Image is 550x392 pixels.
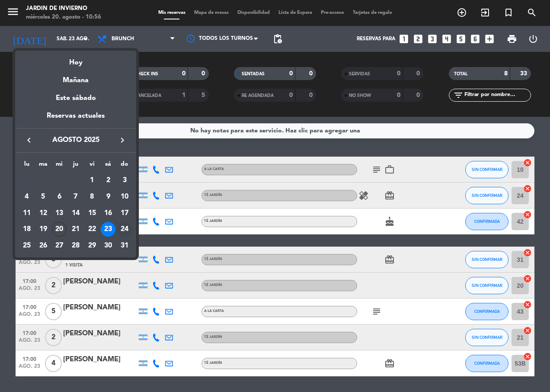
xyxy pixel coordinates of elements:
td: 28 de agosto de 2025 [67,238,84,254]
div: Mañana [15,68,136,86]
td: 16 de agosto de 2025 [100,205,117,222]
div: 19 [36,222,51,237]
th: martes [35,159,51,173]
td: 27 de agosto de 2025 [51,238,67,254]
div: 28 [68,238,83,253]
td: 15 de agosto de 2025 [84,205,100,222]
div: 5 [36,190,51,204]
th: viernes [84,159,100,173]
td: 23 de agosto de 2025 [100,221,117,238]
div: 23 [101,222,115,237]
div: 31 [117,238,132,253]
span: agosto 2025 [37,135,115,146]
div: 8 [85,190,99,204]
td: 24 de agosto de 2025 [116,221,133,238]
td: 6 de agosto de 2025 [51,189,67,205]
div: 1 [85,173,99,188]
div: 11 [19,206,34,221]
td: 29 de agosto de 2025 [84,238,100,254]
td: 8 de agosto de 2025 [84,189,100,205]
div: Hoy [15,51,136,68]
th: jueves [67,159,84,173]
div: 13 [52,206,67,221]
td: 4 de agosto de 2025 [19,189,35,205]
div: 2 [101,173,115,188]
div: 21 [68,222,83,237]
div: Reservas actuales [15,110,136,128]
td: 14 de agosto de 2025 [67,205,84,222]
td: 17 de agosto de 2025 [116,205,133,222]
button: keyboard_arrow_right [115,135,130,146]
div: 4 [19,190,34,204]
td: 20 de agosto de 2025 [51,221,67,238]
div: 20 [52,222,67,237]
td: 22 de agosto de 2025 [84,221,100,238]
div: 29 [85,238,99,253]
div: 18 [19,222,34,237]
td: 26 de agosto de 2025 [35,238,51,254]
div: 22 [85,222,99,237]
td: 7 de agosto de 2025 [67,189,84,205]
div: 10 [117,190,132,204]
th: lunes [19,159,35,173]
div: 12 [36,206,51,221]
div: 25 [19,238,34,253]
td: 31 de agosto de 2025 [116,238,133,254]
td: 30 de agosto de 2025 [100,238,117,254]
td: 12 de agosto de 2025 [35,205,51,222]
td: AGO. [19,172,84,189]
td: 9 de agosto de 2025 [100,189,117,205]
div: 30 [101,238,115,253]
div: Este sábado [15,86,136,110]
td: 11 de agosto de 2025 [19,205,35,222]
td: 3 de agosto de 2025 [116,172,133,189]
div: 17 [117,206,132,221]
td: 21 de agosto de 2025 [67,221,84,238]
td: 1 de agosto de 2025 [84,172,100,189]
th: miércoles [51,159,67,173]
div: 3 [117,173,132,188]
div: 27 [52,238,67,253]
td: 10 de agosto de 2025 [116,189,133,205]
div: 16 [101,206,115,221]
th: sábado [100,159,117,173]
div: 7 [68,190,83,204]
button: keyboard_arrow_left [21,135,37,146]
td: 2 de agosto de 2025 [100,172,117,189]
i: keyboard_arrow_left [24,135,34,145]
div: 24 [117,222,132,237]
td: 13 de agosto de 2025 [51,205,67,222]
div: 9 [101,190,115,204]
th: domingo [116,159,133,173]
td: 18 de agosto de 2025 [19,221,35,238]
div: 15 [85,206,99,221]
td: 5 de agosto de 2025 [35,189,51,205]
div: 6 [52,190,67,204]
td: 25 de agosto de 2025 [19,238,35,254]
div: 14 [68,206,83,221]
td: 19 de agosto de 2025 [35,221,51,238]
i: keyboard_arrow_right [117,135,128,145]
div: 26 [36,238,51,253]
